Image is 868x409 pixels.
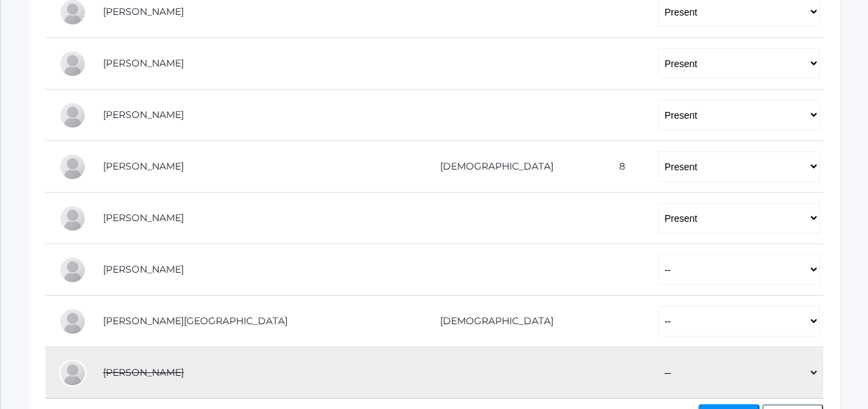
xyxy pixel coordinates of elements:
div: Jasper Johnson [59,50,86,77]
a: [PERSON_NAME] [103,212,184,224]
div: Weston Moran [59,205,86,232]
a: [PERSON_NAME] [103,366,184,378]
a: [PERSON_NAME] [103,5,184,18]
a: [PERSON_NAME] [103,109,184,121]
div: Nora McKenzie [59,153,86,180]
a: [PERSON_NAME][GEOGRAPHIC_DATA] [103,315,288,327]
td: [DEMOGRAPHIC_DATA] [393,141,590,193]
td: 8 [590,141,644,193]
div: Jade Johnson [59,102,86,129]
div: Jordyn Paterson [59,256,86,284]
a: [PERSON_NAME] [103,263,184,275]
a: [PERSON_NAME] [103,57,184,69]
td: [DEMOGRAPHIC_DATA] [393,296,590,347]
div: Tallon Pecor [59,308,86,335]
div: Elsie Vondran [59,359,86,387]
a: [PERSON_NAME] [103,160,184,172]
